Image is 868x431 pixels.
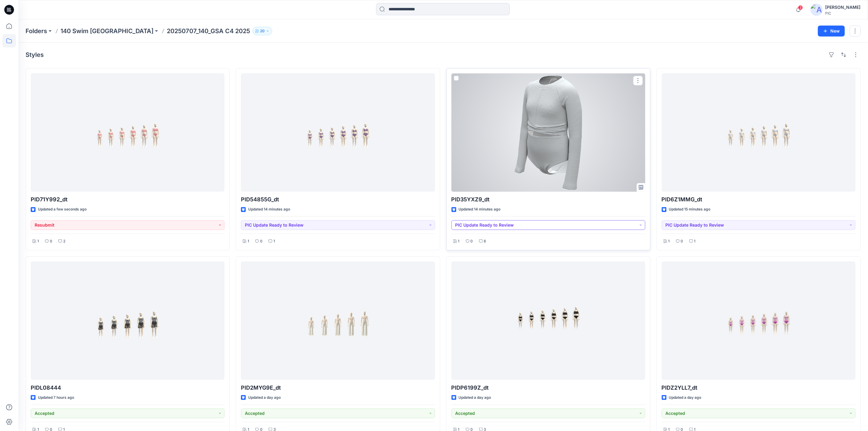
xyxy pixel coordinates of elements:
[241,384,435,392] p: PID2MYG9E_dt
[248,206,290,213] p: Updated 14 minutes ago
[662,262,856,380] a: PIDZ2YLL7_dt
[248,238,249,245] p: 1
[662,195,856,204] p: PID6Z1MMG_dt
[31,262,225,380] a: PIDL08444
[37,238,39,245] p: 1
[825,4,860,11] div: [PERSON_NAME]
[471,238,473,245] p: 0
[669,206,711,213] p: Updated 15 minutes ago
[825,11,860,16] div: PIC
[63,238,65,245] p: 2
[252,27,272,35] button: 20
[167,27,250,35] p: 20250707_140_GSA C4 2025
[459,206,501,213] p: Updated 14 minutes ago
[662,73,856,192] a: PID6Z1MMG_dt
[31,384,225,392] p: PIDL08444
[26,27,47,35] a: Folders
[458,238,460,245] p: 1
[60,27,153,35] a: 140 Swim [GEOGRAPHIC_DATA]
[26,51,44,58] h4: Styles
[260,238,262,245] p: 0
[451,262,645,380] a: PIDP6199Z_dt
[241,195,435,204] p: PID54855G_dt
[260,28,265,34] p: 20
[694,238,696,245] p: 1
[31,73,225,192] a: PID71Y992_dt
[38,395,74,401] p: Updated 7 hours ago
[50,238,52,245] p: 0
[811,4,823,16] img: avatar
[668,238,670,245] p: 1
[662,384,856,392] p: PIDZ2YLL7_dt
[241,73,435,192] a: PID54855G_dt
[273,238,275,245] p: 1
[248,395,281,401] p: Updated a day ago
[31,195,225,204] p: PID71Y992_dt
[669,395,702,401] p: Updated a day ago
[459,395,491,401] p: Updated a day ago
[241,262,435,380] a: PID2MYG9E_dt
[798,5,803,10] span: 3
[681,238,683,245] p: 0
[451,384,645,392] p: PIDP6199Z_dt
[484,238,486,245] p: 6
[818,26,845,36] button: New
[451,195,645,204] p: PID35YXZ9_dt
[451,73,645,192] a: PID35YXZ9_dt
[38,206,87,213] p: Updated a few seconds ago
